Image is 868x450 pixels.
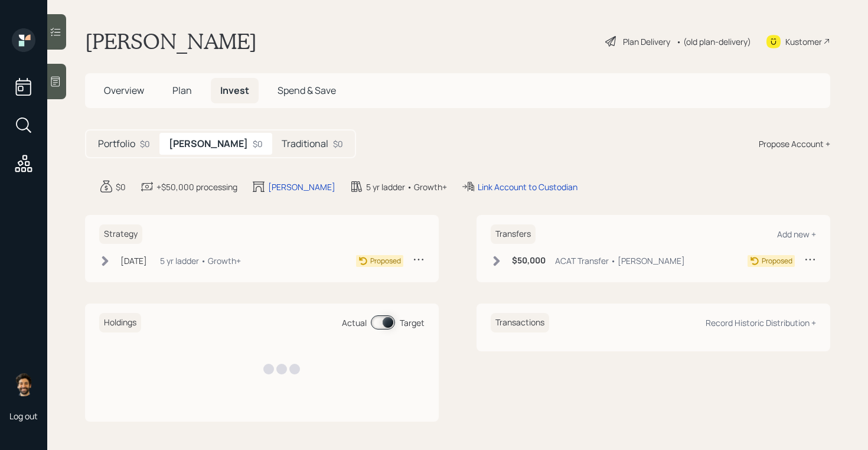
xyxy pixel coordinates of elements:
div: ACAT Transfer • [PERSON_NAME] [555,255,685,267]
h5: [PERSON_NAME] [169,138,248,149]
div: +$50,000 processing [156,181,237,193]
span: Invest [220,84,249,97]
div: Actual [342,317,367,329]
div: $0 [253,138,263,150]
div: $0 [333,138,343,150]
h6: Holdings [99,313,141,332]
h6: Strategy [99,224,142,244]
div: Kustomer [785,35,822,48]
div: [PERSON_NAME] [268,181,335,193]
div: Log out [9,410,38,422]
h6: $50,000 [512,256,546,266]
span: Overview [104,84,144,97]
div: $0 [116,181,126,193]
div: Add new + [777,229,816,240]
div: Target [400,317,425,329]
div: 5 yr ladder • Growth+ [160,255,241,267]
h5: Portfolio [98,138,135,149]
span: Spend & Save [278,84,336,97]
div: [DATE] [120,255,147,267]
h6: Transactions [491,313,549,332]
div: Plan Delivery [623,35,670,48]
div: $0 [140,138,150,150]
img: eric-schwartz-headshot.png [12,373,35,396]
h1: [PERSON_NAME] [85,28,257,54]
div: Proposed [370,256,401,266]
div: 5 yr ladder • Growth+ [366,181,447,193]
div: Propose Account + [759,138,830,150]
div: Record Historic Distribution + [706,317,816,328]
span: Plan [172,84,192,97]
h5: Traditional [282,138,328,149]
div: Proposed [762,256,792,266]
div: • (old plan-delivery) [676,35,751,48]
h6: Transfers [491,224,536,244]
div: Link Account to Custodian [478,181,577,193]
